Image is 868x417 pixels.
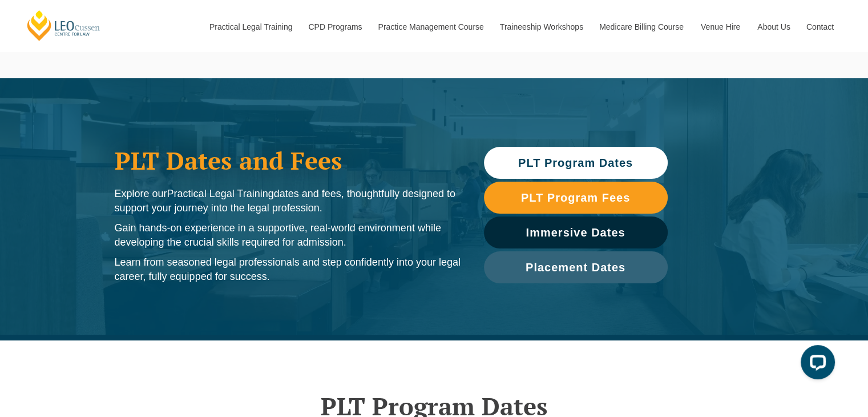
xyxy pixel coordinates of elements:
a: Immersive Dates [484,216,668,248]
span: Immersive Dates [526,227,625,238]
span: PLT Program Fees [521,192,630,203]
span: PLT Program Dates [518,157,633,169]
a: [PERSON_NAME] Centre for Law [26,9,102,42]
a: CPD Programs [300,2,369,51]
a: Contact [798,2,842,51]
p: Gain hands-on experience in a supportive, real-world environment while developing the crucial ski... [115,221,461,250]
a: PLT Program Dates [484,147,668,179]
a: Placement Dates [484,251,668,283]
span: Practical Legal Training [167,188,274,199]
p: Explore our dates and fees, thoughtfully designed to support your journey into the legal profession. [115,187,461,215]
a: PLT Program Fees [484,182,668,214]
a: Traineeship Workshops [491,2,591,51]
a: Practice Management Course [370,2,491,51]
a: About Us [749,2,798,51]
p: Learn from seasoned legal professionals and step confidently into your legal career, fully equipp... [115,255,461,284]
a: Practical Legal Training [201,2,300,51]
a: Medicare Billing Course [591,2,692,51]
a: Venue Hire [692,2,749,51]
span: Placement Dates [526,262,625,273]
h1: PLT Dates and Fees [115,146,461,175]
iframe: LiveChat chat widget [792,340,839,388]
